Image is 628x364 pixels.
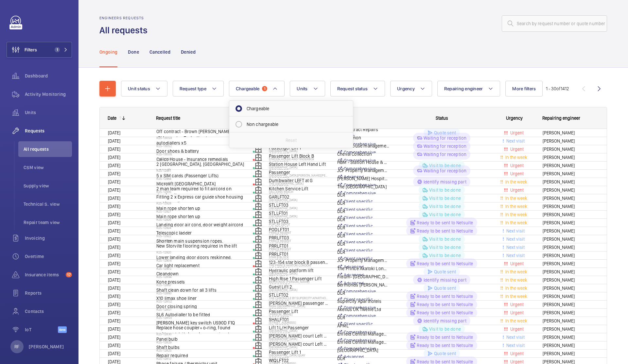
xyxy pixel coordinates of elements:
span: Urgent [509,147,524,152]
p: [GEOGRAPHIC_DATA] [269,345,329,349]
p: [GEOGRAPHIC_DATA] [269,214,329,218]
span: [PERSON_NAME] [543,350,599,357]
span: Request status [337,86,368,91]
h2: Engineers requests [99,16,151,20]
p: Ongoing [99,49,117,55]
span: Next visit [505,335,525,340]
span: Urgent [509,310,524,315]
p: Fidum- [GEOGRAPHIC_DATA] [337,273,389,280]
span: Urgent [509,171,524,176]
p: [PERSON_NAME] [29,343,64,350]
p: DLR [337,355,389,362]
span: [DATE] [108,261,120,266]
span: [PERSON_NAME] [543,260,599,268]
p: HBM - Station House & Tinderbox [337,159,389,165]
span: 17 [66,272,72,277]
span: Urgent [509,326,524,332]
span: In the week [504,220,527,225]
p: DLR [337,314,389,321]
span: of [556,86,561,91]
span: In the week [504,212,527,217]
button: Urgency [390,81,432,96]
span: In the week [504,204,527,209]
p: Prince Regent [269,239,329,243]
p: DLR [337,290,389,296]
p: High [GEOGRAPHIC_DATA] [269,304,329,308]
span: In the week [504,269,527,274]
p: The Prince Akatoki London [269,263,329,267]
span: Urgent [509,187,524,193]
span: [PERSON_NAME] [543,162,599,169]
p: DLR [337,192,389,198]
p: Supercity Aparthotels [337,298,389,304]
span: In the week [504,286,527,291]
span: [DATE] [108,253,120,258]
span: Urgent [509,130,524,135]
h2: R25-12935 [156,190,244,194]
p: JCF Property Management - [GEOGRAPHIC_DATA] [337,167,389,174]
div: Date [108,115,116,121]
span: Urgency [506,115,523,121]
span: 1 [55,47,60,52]
span: [PERSON_NAME] [543,268,599,276]
span: [DATE] [108,204,120,209]
span: [DATE] [108,236,120,242]
span: 1 - 30 1412 [546,86,569,91]
p: [GEOGRAPHIC_DATA] [269,337,329,341]
p: [GEOGRAPHIC_DATA] [269,329,329,333]
span: Urgency [397,86,415,91]
p: [GEOGRAPHIC_DATA] [337,347,389,354]
h2: R25-12987 [156,157,244,161]
p: DLR [337,249,389,255]
span: [PERSON_NAME] [543,276,599,284]
span: Invoicing [25,235,72,241]
span: [DATE] [108,220,120,225]
p: [GEOGRAPHIC_DATA][PERSON_NAME][PERSON_NAME] [269,173,329,177]
span: [DATE] [108,155,120,160]
p: The Chronicle by Supercity Aparthotels [269,296,329,300]
span: Units [25,109,72,116]
span: [DATE] [108,147,120,152]
span: [PERSON_NAME] [543,211,599,218]
input: Search by request number or quote number [502,15,607,32]
span: In the week [504,196,527,201]
p: JCF Property Management - [GEOGRAPHIC_DATA] [337,257,389,264]
span: [PERSON_NAME] [543,129,599,137]
span: [DATE] [108,310,120,315]
span: Next visit [505,236,525,242]
span: [DATE] [108,294,120,299]
span: Next visit [505,245,525,250]
p: [GEOGRAPHIC_DATA] Quay [269,353,329,357]
span: [DATE] [108,318,120,323]
span: In the week [504,318,527,323]
span: Urgent [509,261,524,266]
p: DLR [337,208,389,215]
span: [DATE] [108,179,120,184]
p: Uncommon [337,134,389,141]
span: Next visit [505,253,525,258]
h1: All requests [99,24,151,36]
p: Enfield Central Management Company Ltd [337,331,389,337]
span: Next visit [505,343,525,348]
span: [DATE] [108,196,120,201]
span: Dashboard [25,73,72,79]
p: DLR [337,241,389,247]
p: Reset [286,137,297,144]
p: Cancelled [149,49,170,55]
span: Request type [180,86,206,91]
button: Chargeable1 [229,81,285,96]
span: Filters [25,46,37,53]
span: [DATE] [108,326,120,332]
span: Units [297,86,307,91]
span: Requests [25,128,72,134]
p: [GEOGRAPHIC_DATA] [269,271,329,275]
span: [PERSON_NAME] [543,178,599,186]
span: [PERSON_NAME] [543,146,599,153]
span: Urgent [509,302,524,307]
span: [DATE] [108,302,120,307]
p: [GEOGRAPHIC_DATA] [269,149,329,153]
span: [PERSON_NAME] [543,170,599,178]
span: CSM view [24,164,72,171]
span: Urgent [509,351,524,356]
p: Station House and Tinderbox [269,157,329,161]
